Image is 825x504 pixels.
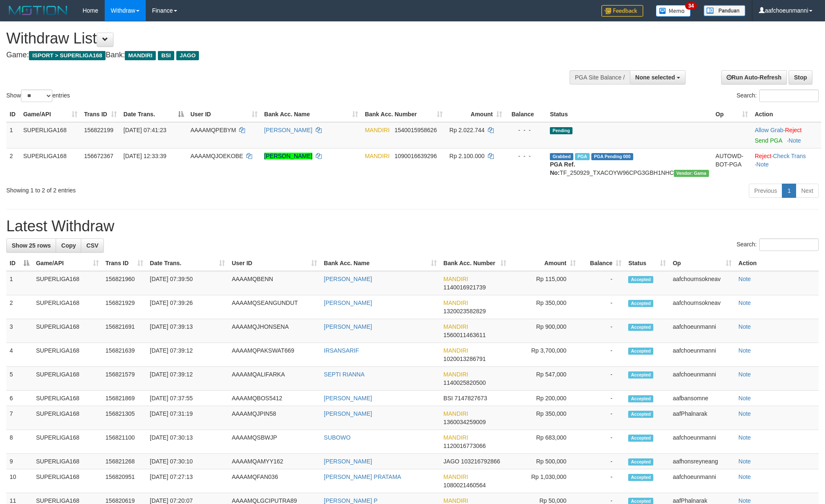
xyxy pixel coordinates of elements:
td: 156821929 [102,295,147,319]
th: Status [547,107,712,122]
a: [PERSON_NAME] P [324,497,377,504]
a: CSV [81,238,104,253]
a: Note [738,323,751,330]
th: Op: activate to sort column ascending [712,107,752,122]
td: aafhonsreyneang [669,454,735,469]
td: 1 [6,271,33,295]
td: SUPERLIGA168 [20,148,80,180]
h1: Latest Withdraw [6,218,819,235]
a: SEPTI RIANNA [324,371,364,378]
th: Action [735,256,819,271]
a: Note [738,410,751,417]
span: MANDIRI [443,323,468,330]
span: BSI [443,395,453,402]
td: SUPERLIGA168 [33,469,102,493]
span: Pending [550,127,572,134]
td: Rp 3,700,000 [510,343,579,367]
td: TF_250929_TXACOYW96CPG3GBH1NHC [547,148,712,180]
span: 156672367 [84,153,113,159]
span: Copy 1120016773066 to clipboard [443,443,486,449]
a: [PERSON_NAME] [324,299,372,306]
td: aafchoeunmanni [669,343,735,367]
td: 10 [6,469,33,493]
a: Note [738,395,751,402]
td: 156821691 [102,319,147,343]
td: aafchoeunmanni [669,367,735,391]
th: Amount: activate to sort column ascending [510,256,579,271]
th: Bank Acc. Name: activate to sort column ascending [261,107,361,122]
span: 156822199 [84,127,113,133]
span: MANDIRI [443,299,468,306]
span: Accepted [628,435,653,442]
th: Op: activate to sort column ascending [669,256,735,271]
th: Bank Acc. Number: activate to sort column ascending [440,256,510,271]
td: · · [751,148,821,180]
td: [DATE] 07:27:13 [147,469,229,493]
label: Show entries [6,90,70,102]
td: [DATE] 07:30:10 [147,454,229,469]
span: Accepted [628,458,653,466]
a: Send PGA [755,137,782,144]
td: SUPERLIGA168 [33,295,102,319]
a: [PERSON_NAME] [264,127,312,133]
th: Balance: activate to sort column ascending [579,256,625,271]
span: AAAAMQJOEKOBE [191,153,243,159]
td: 156821268 [102,454,147,469]
td: SUPERLIGA168 [33,454,102,469]
a: [PERSON_NAME] [324,395,372,402]
td: Rp 500,000 [510,454,579,469]
td: 5 [6,367,33,391]
td: SUPERLIGA168 [33,430,102,454]
span: BSI [158,51,174,60]
a: Note [738,497,751,504]
div: Showing 1 to 2 of 2 entries [6,183,338,194]
span: Rp 2.100.000 [449,153,485,159]
span: Copy 1020013286791 to clipboard [443,356,486,362]
span: Copy 1140025820500 to clipboard [443,379,486,386]
span: AAAAMQPEBYM [191,127,236,133]
a: SUBOWO [324,434,351,441]
a: Show 25 rows [6,238,56,253]
span: MANDIRI [365,127,389,133]
span: MANDIRI [443,371,468,378]
span: MANDIRI [125,51,156,60]
td: aafchoeunmanni [669,319,735,343]
td: AAAAMQSEANGUNDUT [228,295,320,319]
td: - [579,271,625,295]
td: [DATE] 07:39:50 [147,271,229,295]
td: [DATE] 07:39:12 [147,367,229,391]
td: - [579,319,625,343]
td: - [579,343,625,367]
th: Bank Acc. Name: activate to sort column ascending [320,256,440,271]
a: Note [738,347,751,354]
th: Amount: activate to sort column ascending [446,107,505,122]
td: 6 [6,391,33,406]
img: panduan.png [704,5,745,16]
td: 2 [6,295,33,319]
img: Button%20Memo.svg [656,5,691,17]
a: 1 [782,184,796,198]
span: Marked by aafsengchandara [575,153,590,160]
td: aafbansomne [669,391,735,406]
th: Trans ID: activate to sort column ascending [81,107,120,122]
span: Accepted [628,371,653,379]
th: Game/API: activate to sort column ascending [33,256,102,271]
a: [PERSON_NAME] [324,458,372,465]
th: ID [6,107,20,122]
label: Search: [737,90,819,102]
select: Showentries [21,90,52,102]
button: None selected [630,70,686,84]
a: Stop [789,70,812,84]
span: Accepted [628,300,653,307]
td: AAAAMQPAKSWAT669 [228,343,320,367]
a: [PERSON_NAME] [324,323,372,330]
a: Allow Grab [755,127,783,133]
td: AAAAMQSBWJP [228,430,320,454]
th: ID: activate to sort column descending [6,256,33,271]
td: aafchoeunmanni [669,430,735,454]
td: - [579,454,625,469]
span: Copy 1320023582829 to clipboard [443,308,486,315]
span: Copy 1080021460564 to clipboard [443,482,486,489]
td: [DATE] 07:39:12 [147,343,229,367]
input: Search: [759,90,819,102]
